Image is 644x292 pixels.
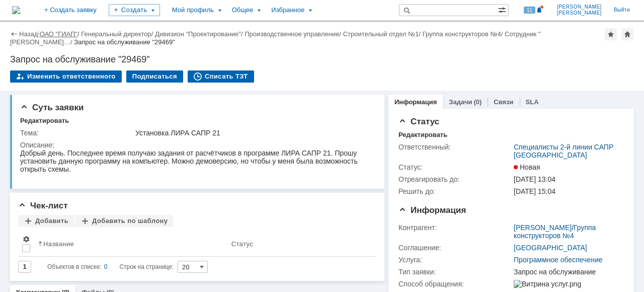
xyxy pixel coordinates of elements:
div: Ответственный: [398,143,512,151]
span: Новая [514,163,540,171]
div: Способ обращения: [398,280,512,288]
div: Описание: [20,141,373,149]
div: (0) [473,98,481,106]
div: Запрос на обслуживание [514,268,620,276]
div: Статус [231,240,253,248]
div: Запрос на обслуживание "29469" [74,38,175,46]
div: Установка ЛИРА САПР 21 [135,129,371,137]
a: Связи [494,98,513,106]
span: [PERSON_NAME] [557,10,602,16]
div: Статус: [398,163,512,171]
a: ОАО "ГИАП" [40,30,77,38]
div: Контрагент: [398,224,512,232]
span: Настройки [22,235,30,243]
a: Группа конструкторов №4 [423,30,501,38]
a: Перейти на домашнюю страницу [12,6,20,14]
th: Статус [227,231,368,257]
div: Тип заявки: [398,268,512,276]
div: Название [43,240,74,248]
div: Услуга: [398,256,512,264]
img: logo [12,6,20,14]
a: Производственное управление [245,30,339,38]
div: Соглашение: [398,244,512,252]
div: Решить до: [398,187,512,195]
span: 11 [524,7,535,14]
span: Расширенный поиск [498,5,508,14]
div: Редактировать [398,131,447,139]
div: / [40,30,82,38]
div: / [10,30,540,46]
span: [DATE] 15:04 [514,187,555,195]
div: Создать [109,4,160,16]
span: [DATE] 13:04 [514,175,555,183]
i: Строк на странице: [47,261,174,273]
a: Группа конструкторов №4 [514,224,596,240]
div: / [81,30,155,38]
img: Витрина услуг.png [514,280,581,288]
a: Дивизион "Проектирование" [155,30,241,38]
div: Запрос на обслуживание "29469" [10,54,634,64]
a: Генеральный директор [81,30,151,38]
a: Программное обеспечение [514,256,603,264]
span: Чек-лист [18,201,68,210]
span: Суть заявки [20,103,84,112]
div: | [38,30,39,37]
span: Статус [398,117,439,126]
div: / [245,30,343,38]
div: / [155,30,245,38]
div: Отреагировать до: [398,175,512,183]
th: Название [34,231,227,257]
span: Объектов в списке: [47,263,101,270]
div: / [423,30,505,38]
a: Информация [394,98,437,106]
div: Редактировать [20,117,69,125]
div: / [343,30,423,38]
a: [PERSON_NAME] [514,224,572,232]
a: Сотрудник "[PERSON_NAME]… [10,30,540,46]
a: Задачи [449,98,472,106]
div: 0 [104,261,108,273]
a: Строительный отдел №1 [343,30,419,38]
div: Тема: [20,129,133,137]
a: Назад [19,30,38,38]
div: / [514,224,620,240]
span: Информация [398,205,466,215]
a: Специалисты 2-й линии САПР [GEOGRAPHIC_DATA] [514,143,613,159]
a: SLA [526,98,539,106]
a: [GEOGRAPHIC_DATA] [514,244,587,252]
div: Сделать домашней страницей [621,28,633,40]
div: Добавить в избранное [605,28,617,40]
span: [PERSON_NAME] [557,4,602,10]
